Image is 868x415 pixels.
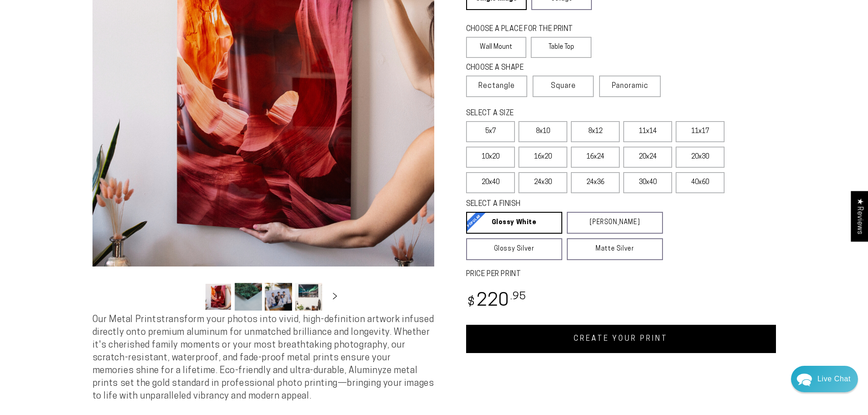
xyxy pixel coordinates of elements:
a: [PERSON_NAME] [567,212,663,234]
label: 20x24 [623,147,672,168]
label: 40x60 [676,172,724,193]
label: 16x20 [519,147,567,168]
a: Matte Silver [567,238,663,260]
label: 24x30 [519,172,567,193]
label: 8x12 [571,121,620,142]
div: Contact Us Directly [817,366,851,392]
span: Rectangle [478,81,515,92]
label: 30x40 [623,172,672,193]
label: 11x14 [623,121,672,142]
a: Glossy Silver [466,238,562,260]
label: 20x30 [676,147,724,168]
legend: CHOOSE A SHAPE [466,63,585,73]
label: 16x24 [571,147,620,168]
label: 8x10 [519,121,567,142]
div: Chat widget toggle [791,366,858,392]
label: 10x20 [466,147,515,168]
button: Slide right [325,287,345,307]
span: Square [551,81,576,92]
label: Table Top [531,37,591,58]
button: Slide left [182,287,202,307]
span: $ [467,297,475,309]
button: Load image 3 in gallery view [265,283,292,311]
a: CREATE YOUR PRINT [466,325,776,353]
div: Click to open Judge.me floating reviews tab [851,191,868,241]
label: 5x7 [466,121,515,142]
label: 20x40 [466,172,515,193]
a: Glossy White [466,212,562,234]
span: Our Metal Prints transform your photos into vivid, high-definition artwork infused directly onto ... [92,315,434,401]
label: 11x17 [676,121,724,142]
label: 24x36 [571,172,620,193]
sup: .95 [510,292,527,302]
legend: SELECT A SIZE [466,108,648,119]
legend: CHOOSE A PLACE FOR THE PRINT [466,24,583,35]
button: Load image 2 in gallery view [235,283,262,311]
button: Load image 1 in gallery view [205,283,232,311]
label: PRICE PER PRINT [466,269,776,280]
button: Load image 4 in gallery view [295,283,322,311]
label: Wall Mount [466,37,527,58]
bdi: 220 [466,292,527,310]
legend: SELECT A FINISH [466,199,641,210]
span: Panoramic [612,82,648,90]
